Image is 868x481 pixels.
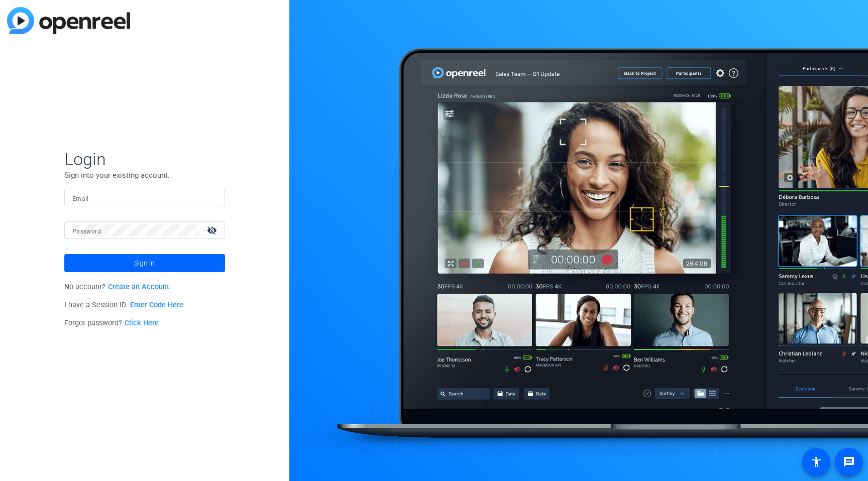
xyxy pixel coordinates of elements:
mat-icon: visibility_off [201,223,225,237]
a: Click Here [125,319,159,327]
button: Sign in [64,254,225,272]
input: Enter Email Address [72,192,217,204]
mat-label: Password [72,228,101,235]
p: Sign into your existing account. [64,170,225,181]
mat-label: Email [72,195,89,202]
span: Forgot password? [64,319,159,327]
mat-icon: message [843,456,855,468]
span: Sign in [134,251,155,276]
span: Login [64,149,225,170]
a: Enter Code Here [130,301,183,309]
span: I have a Session ID. [64,301,183,309]
img: blue-gradient.svg [7,7,130,34]
a: Create an Account [108,283,169,291]
span: No account? [64,283,169,291]
mat-icon: accessibility [810,456,822,468]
